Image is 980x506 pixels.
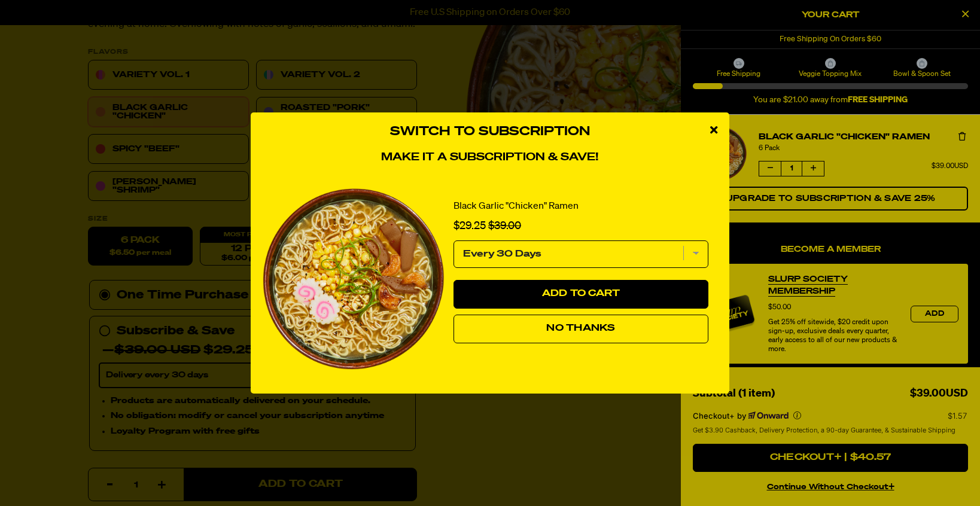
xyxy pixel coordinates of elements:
button: No Thanks [454,315,708,343]
div: close modal [698,112,729,148]
div: 1 of 1 [263,176,717,382]
button: Add to Cart [454,280,708,309]
img: View Black Garlic "Chicken" Ramen [263,188,445,370]
select: subscription frequency [454,240,708,268]
a: Black Garlic "Chicken" Ramen [454,200,579,212]
span: No Thanks [546,324,615,333]
span: $39.00 [488,221,521,231]
iframe: Marketing Popup [6,450,129,500]
div: Switch to Subscription [263,176,717,382]
span: Add to Cart [542,289,620,298]
span: $29.25 [454,221,486,231]
h4: Make it a subscription & save! [263,151,717,164]
h3: Switch to Subscription [263,124,717,139]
